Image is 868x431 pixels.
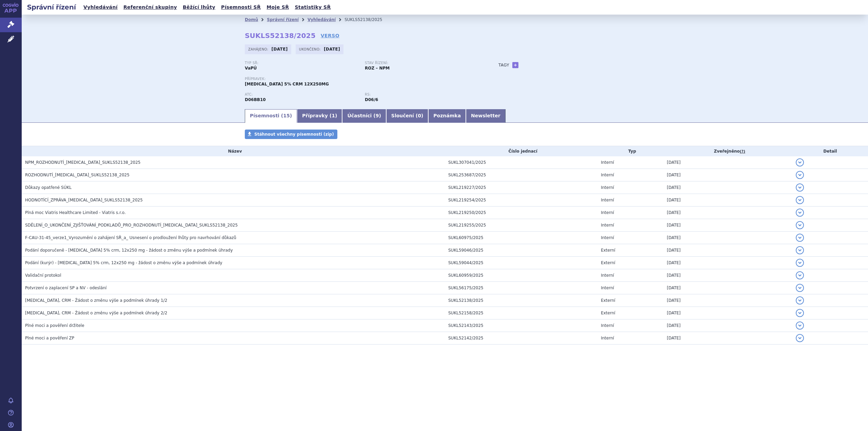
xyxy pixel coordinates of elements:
span: Interní [601,223,614,228]
span: 1 [332,113,335,118]
td: [DATE] [664,332,792,345]
button: detail [796,234,804,242]
td: [DATE] [664,181,792,194]
a: Referenční skupiny [121,3,179,12]
td: [DATE] [664,194,792,207]
span: NPM_ROZHODNUTÍ_ALDARA_SUKLS52138_2025 [25,160,140,165]
strong: [DATE] [272,47,288,52]
span: 9 [376,113,379,118]
span: Stáhnout všechny písemnosti (zip) [254,132,334,137]
strong: [DATE] [324,47,340,52]
a: Přípravky (1) [297,109,342,123]
span: Interní [601,160,614,165]
span: SDĚLENÍ_O_UKONČENÍ_ZJIŠŤOVÁNÍ_PODKLADŮ_PRO_ROZHODNUTÍ_ALDARA_SUKLS52138_2025 [25,223,238,228]
a: Písemnosti SŘ [219,3,263,12]
th: Číslo jednací [445,146,597,156]
span: Externí [601,298,615,303]
span: ALDARA, CRM - Žádost o změnu výše a podmínek úhrady 2/2 [25,311,167,315]
td: SUKL59044/2025 [445,257,597,269]
button: detail [796,183,804,192]
a: Moje SŘ [264,3,291,12]
span: Plná moc Viatris Healthcare Limited - Viatris s.r.o. [25,210,126,215]
span: Interní [601,235,614,240]
strong: VaPÚ [245,66,257,71]
a: Poznámka [428,109,466,123]
button: detail [796,209,804,217]
a: Účastníci (9) [342,109,386,123]
td: [DATE] [664,156,792,169]
a: Stáhnout všechny písemnosti (zip) [245,130,337,139]
button: detail [796,321,804,330]
strong: SUKLS52138/2025 [245,32,316,40]
button: detail [796,271,804,279]
button: detail [796,284,804,292]
strong: IMIKVIMOD [245,97,266,102]
span: Ukončeno: [299,46,322,52]
button: detail [796,246,804,254]
span: Interní [601,185,614,190]
a: Domů [245,17,258,22]
td: [DATE] [664,169,792,181]
button: detail [796,171,804,179]
td: [DATE] [664,232,792,244]
td: SUKL219255/2025 [445,219,597,232]
a: Správní řízení [267,17,299,22]
li: SUKLS52138/2025 [344,15,391,25]
td: SUKL219250/2025 [445,207,597,219]
th: Název [22,146,445,156]
abbr: (?) [740,149,745,154]
span: Interní [601,273,614,278]
span: Důkazy opatřené SÚKL [25,185,72,190]
strong: ROZ – NPM [365,66,390,71]
p: RS: [365,93,478,97]
button: detail [796,158,804,166]
td: [DATE] [664,269,792,282]
h2: Správní řízení [22,2,81,12]
span: [MEDICAL_DATA] 5% CRM 12X250MG [245,82,329,86]
h3: Tagy [498,61,509,69]
a: + [512,62,518,68]
th: Typ [597,146,664,156]
td: [DATE] [664,219,792,232]
span: 0 [418,113,421,118]
span: Externí [601,311,615,315]
span: ALDARA, CRM - Žádost o změnu výše a podmínek úhrady 1/2 [25,298,167,303]
td: SUKL59046/2025 [445,244,597,257]
td: SUKL60959/2025 [445,269,597,282]
button: detail [796,221,804,229]
td: SUKL60975/2025 [445,232,597,244]
p: Stav řízení: [365,61,478,65]
td: SUKL52143/2025 [445,319,597,332]
span: ROZHODNUTÍ_ALDARA_SUKLS52138_2025 [25,173,130,177]
span: Podání doporučeně - Aldara 5% crm, 12x250 mg - žádost o změnu výše a podmínek úhrady [25,248,233,253]
td: [DATE] [664,207,792,219]
a: Běžící lhůty [181,3,217,12]
p: ATC: [245,93,358,97]
td: SUKL253687/2025 [445,169,597,181]
span: Externí [601,248,615,253]
span: Interní [601,210,614,215]
p: Přípravek: [245,77,485,81]
td: [DATE] [664,282,792,294]
span: Interní [601,323,614,328]
td: [DATE] [664,257,792,269]
span: HODNOTÍCÍ_ZPRÁVA_ALDARA_SUKLS52138_2025 [25,198,143,202]
a: Sloučení (0) [386,109,428,123]
span: Interní [601,173,614,177]
button: detail [796,296,804,305]
a: Písemnosti (15) [245,109,297,123]
td: SUKL52138/2025 [445,294,597,307]
a: Statistiky SŘ [293,3,333,12]
span: Potvrzení o zaplacení SP a NV - odeslání [25,286,106,290]
td: SUKL52142/2025 [445,332,597,345]
td: [DATE] [664,319,792,332]
button: detail [796,309,804,317]
td: [DATE] [664,294,792,307]
a: Vyhledávání [308,17,336,22]
span: Interní [601,198,614,202]
button: detail [796,334,804,342]
span: 15 [283,113,290,118]
a: VERSO [321,32,339,39]
span: Interní [601,336,614,340]
button: detail [796,259,804,267]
